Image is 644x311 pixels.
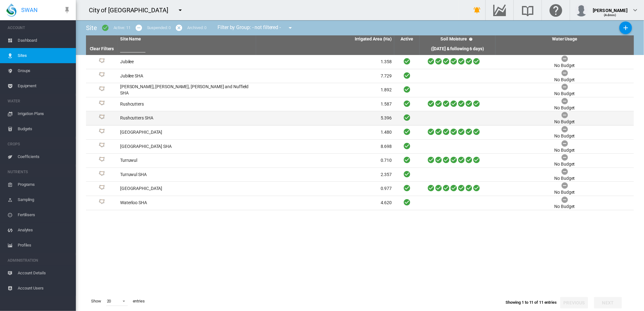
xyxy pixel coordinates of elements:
md-icon: icon-minus-circle [135,24,143,32]
div: [PERSON_NAME] [593,5,628,11]
td: 1.892 [256,83,395,97]
th: Soil Moisture [420,35,495,43]
tr: Site Id: 25632 Rushcutters SHA 5.396 No Budget [86,111,634,125]
md-icon: Go to the Data Hub [492,6,507,14]
tr: Site Id: 25634 Jubilee 1.358 No Budget [86,55,634,69]
td: Turruwul [118,154,256,168]
md-icon: icon-plus [622,24,629,32]
div: No Budget [555,147,575,154]
span: CROPS [8,139,71,149]
span: Showing 1 to 11 of 11 entries [506,300,557,305]
span: Profiles [18,238,71,253]
div: Site Id: 25635 [89,171,115,179]
div: No Budget [555,105,575,111]
button: icon-menu-down [174,4,187,16]
tr: Site Id: 25635 Turruwul SHA 2.357 No Budget [86,168,634,182]
md-icon: icon-menu-down [177,6,184,14]
tr: Site Id: 25920 [PERSON_NAME], [PERSON_NAME], [PERSON_NAME] and Nuffield SHA 1.892 No Budget [86,83,634,97]
md-icon: icon-pin [63,6,71,14]
md-icon: icon-bell-ring [473,6,481,14]
span: NUTRIENTS [8,167,71,177]
button: icon-menu-down [284,21,297,34]
div: Site Id: 25892 [89,101,115,108]
td: 4.620 [256,196,395,210]
td: 2.357 [256,168,395,182]
div: Site Id: 25636 [89,72,115,80]
td: Rushcutters SHA [118,111,256,125]
td: 0.977 [256,182,395,196]
td: 1.480 [256,125,395,139]
div: Archived: 0 [187,25,206,31]
div: No Budget [555,161,575,168]
div: No Budget [555,91,575,97]
td: 5.396 [256,111,395,125]
img: 1.svg [98,199,106,207]
th: ([DATE] & following 6 days) [420,43,495,55]
span: Sites [18,48,71,63]
th: Water Usage [495,35,634,43]
img: SWAN-Landscape-Logo-Colour-drop.png [6,3,16,17]
img: 1.svg [98,143,106,150]
td: Rushcutters [118,97,256,111]
td: 1.587 [256,97,395,111]
td: 8.698 [256,140,395,154]
span: Site [86,24,97,32]
button: Previous [560,297,588,308]
span: Equipment [18,78,71,94]
div: 20 [107,299,111,303]
div: No Budget [555,175,575,182]
img: profile.jpg [575,4,588,16]
td: Jubilee [118,55,256,69]
td: [GEOGRAPHIC_DATA] [118,125,256,139]
tr: Site Id: 25636 Jubilee SHA 7.729 No Budget [86,69,634,83]
img: 1.svg [98,171,106,179]
td: 1.358 [256,55,395,69]
div: Site Id: 25905 [89,129,115,136]
button: Next [594,297,622,308]
img: 1.svg [98,157,106,164]
td: [PERSON_NAME], [PERSON_NAME], [PERSON_NAME] and Nuffield SHA [118,83,256,97]
div: City of [GEOGRAPHIC_DATA] [89,6,174,15]
td: 0.710 [256,154,395,168]
tr: Site Id: 25633 Waterloo SHA 4.620 No Budget [86,196,634,210]
div: No Budget [555,119,575,125]
div: Site Id: 25910 [89,157,115,164]
a: Clear Filters [90,46,114,51]
td: Turruwul SHA [118,168,256,182]
th: Irrigated Area (Ha) [256,35,395,43]
td: 7.729 [256,69,395,83]
img: 1.svg [98,185,106,192]
div: No Budget [555,63,575,69]
th: Site Name [118,35,256,43]
div: Suspended: 0 [147,25,171,31]
tr: Site Id: 25918 [GEOGRAPHIC_DATA] 0.977 No Budget [86,182,634,196]
tr: Site Id: 25905 [GEOGRAPHIC_DATA] 1.480 No Budget [86,125,634,140]
div: Site Id: 25633 [89,199,115,207]
span: Irrigation Plans [18,106,71,121]
md-icon: icon-menu-down [286,24,294,32]
span: Account Details [18,265,71,281]
span: Budgets [18,121,71,137]
td: Jubilee SHA [118,69,256,83]
tr: Site Id: 25910 Turruwul 0.710 No Budget [86,154,634,168]
md-icon: icon-chevron-down [631,6,639,14]
div: No Budget [555,77,575,83]
span: Show [89,296,104,307]
img: 1.svg [98,129,106,136]
span: (Admin) [604,13,616,17]
span: SWAN [21,6,38,14]
tr: Site Id: 25892 Rushcutters 1.587 No Budget [86,97,634,112]
img: 1.svg [98,114,106,122]
span: WATER [8,96,71,106]
span: Sampling [18,192,71,207]
span: Account Users [18,281,71,296]
div: No Budget [555,133,575,139]
div: Site Id: 25920 [89,86,115,94]
div: Active: 11 [113,25,131,31]
div: No Budget [555,204,575,210]
span: ADMINISTRATION [8,255,71,265]
td: Waterloo SHA [118,196,256,210]
div: Filter by Group: - not filtered - [213,21,298,34]
th: Active [394,35,420,43]
span: ACCOUNT [8,23,71,33]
